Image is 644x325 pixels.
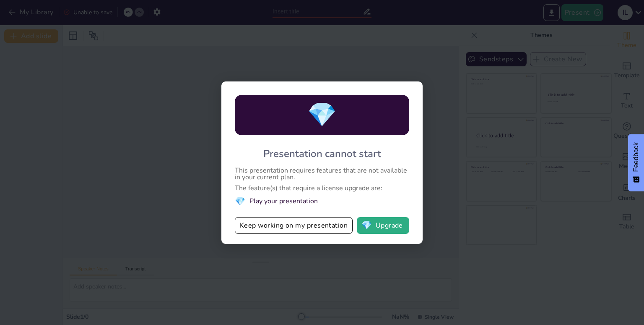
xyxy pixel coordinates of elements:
div: The feature(s) that require a license upgrade are: [235,185,409,191]
button: Keep working on my presentation [235,217,353,234]
span: Feedback [632,142,640,172]
span: diamond [235,196,245,207]
span: diamond [307,99,337,131]
button: Feedback - Show survey [628,134,644,191]
div: This presentation requires features that are not available in your current plan. [235,167,409,181]
button: diamondUpgrade [357,217,409,234]
li: Play your presentation [235,196,409,207]
div: Presentation cannot start [263,147,381,160]
span: diamond [361,221,372,230]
